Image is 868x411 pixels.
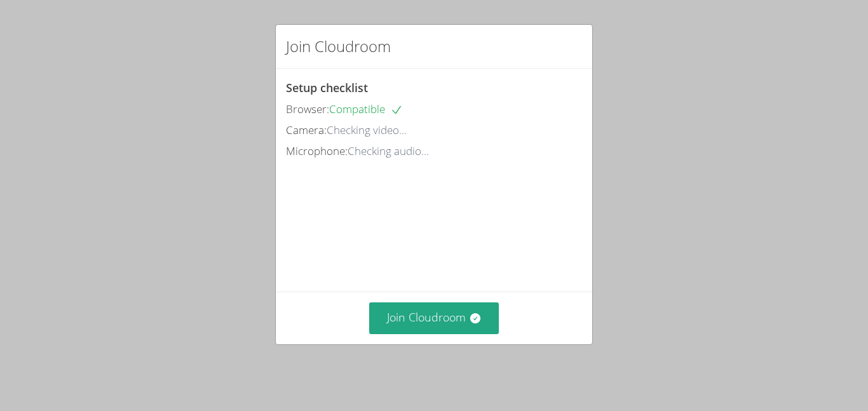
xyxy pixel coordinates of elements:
[327,123,407,137] span: Checking video...
[286,35,391,58] h2: Join Cloudroom
[286,80,368,95] span: Setup checklist
[286,123,327,137] span: Camera:
[348,144,429,158] span: Checking audio...
[286,102,329,116] span: Browser:
[329,102,403,116] span: Compatible
[369,302,499,334] button: Join Cloudroom
[286,144,348,158] span: Microphone:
